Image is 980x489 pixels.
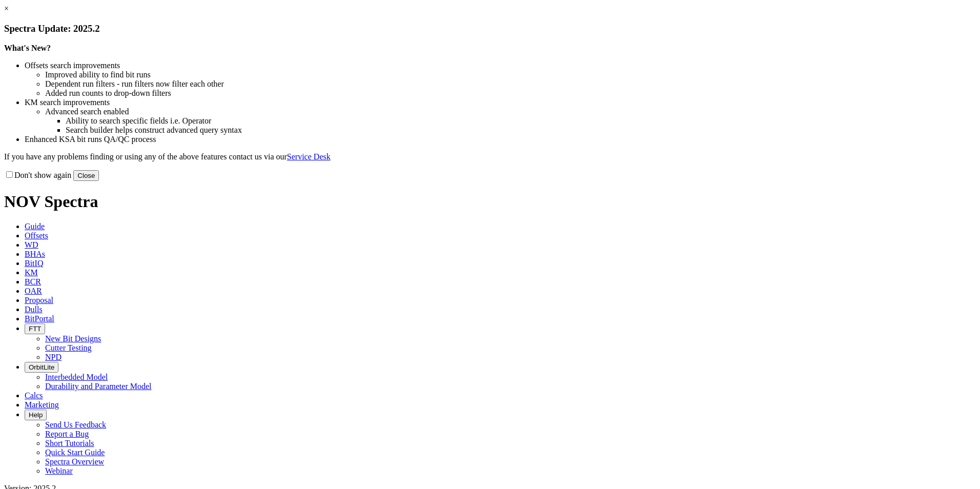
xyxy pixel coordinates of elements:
span: BitPortal [25,314,54,323]
a: Quick Start Guide [45,448,105,457]
a: Send Us Feedback [45,420,106,429]
a: NPD [45,353,62,361]
li: Ability to search specific fields i.e. Operator [66,116,976,126]
p: If you have any problems finding or using any of the above features contact us via our [4,152,976,161]
a: Report a Bug [45,430,89,438]
a: Cutter Testing [45,343,92,352]
li: KM search improvements [25,98,976,107]
span: Offsets [25,231,48,240]
a: Spectra Overview [45,457,104,466]
span: Calcs [25,391,43,400]
span: BCR [25,277,41,286]
li: Improved ability to find bit runs [45,70,976,79]
a: Interbedded Model [45,373,108,381]
span: WD [25,240,38,249]
button: Close [73,170,99,181]
a: × [4,4,9,13]
span: KM [25,268,38,277]
li: Enhanced KSA bit runs QA/QC process [25,135,976,144]
span: BitIQ [25,259,43,268]
strong: What's New? [4,44,51,52]
span: Dulls [25,305,43,314]
li: Search builder helps construct advanced query syntax [66,126,976,135]
h1: NOV Spectra [4,192,976,211]
li: Dependent run filters - run filters now filter each other [45,79,976,89]
input: Don't show again [6,171,13,178]
label: Don't show again [4,171,71,179]
h3: Spectra Update: 2025.2 [4,23,976,34]
span: FTT [29,325,41,333]
span: Marketing [25,400,59,409]
a: Short Tutorials [45,439,94,447]
span: OrbitLite [29,363,54,371]
span: Help [29,411,43,419]
li: Added run counts to drop-down filters [45,89,976,98]
span: Proposal [25,296,53,304]
a: Webinar [45,466,73,475]
li: Offsets search improvements [25,61,976,70]
span: OAR [25,287,42,295]
span: BHAs [25,250,45,258]
li: Advanced search enabled [45,107,976,116]
a: Service Desk [287,152,331,161]
a: Durability and Parameter Model [45,382,152,391]
span: Guide [25,222,45,231]
a: New Bit Designs [45,334,101,343]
